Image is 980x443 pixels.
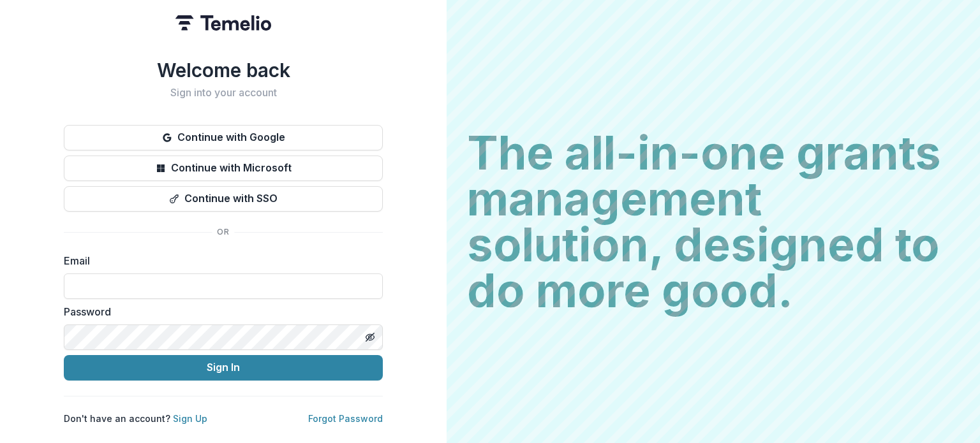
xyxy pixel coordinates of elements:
[64,355,383,381] button: Sign In
[64,156,383,181] button: Continue with Microsoft
[64,59,383,82] h1: Welcome back
[173,413,207,424] a: Sign Up
[360,327,380,347] button: Toggle password visibility
[175,15,271,31] img: Temelio
[64,87,383,99] h2: Sign into your account
[64,253,375,268] label: Email
[64,125,383,150] button: Continue with Google
[64,304,375,319] label: Password
[64,412,207,425] p: Don't have an account?
[308,413,383,424] a: Forgot Password
[64,186,383,212] button: Continue with SSO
